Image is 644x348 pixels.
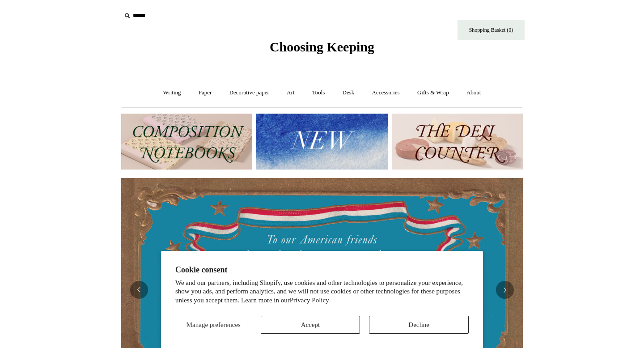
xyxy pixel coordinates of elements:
[335,81,363,105] a: Desk
[175,279,469,305] p: We and our partners, including Shopify, use cookies and other technologies to personalize your ex...
[270,47,374,53] a: Choosing Keeping
[458,20,525,40] a: Shopping Basket (0)
[409,81,457,105] a: Gifts & Wrap
[392,114,523,170] img: The Deli Counter
[364,81,408,105] a: Accessories
[261,316,360,334] button: Accept
[270,39,374,54] span: Choosing Keeping
[175,265,469,275] h2: Cookie consent
[175,316,252,334] button: Manage preferences
[221,81,277,105] a: Decorative paper
[130,281,148,299] button: Previous
[186,321,241,328] span: Manage preferences
[191,81,220,105] a: Paper
[458,81,489,105] a: About
[155,81,189,105] a: Writing
[496,281,514,299] button: Next
[279,81,302,105] a: Art
[304,81,333,105] a: Tools
[121,114,252,170] img: 202302 Composition ledgers.jpg__PID:69722ee6-fa44-49dd-a067-31375e5d54ec
[369,316,469,334] button: Decline
[256,114,387,170] img: New.jpg__PID:f73bdf93-380a-4a35-bcfe-7823039498e1
[290,297,329,304] a: Privacy Policy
